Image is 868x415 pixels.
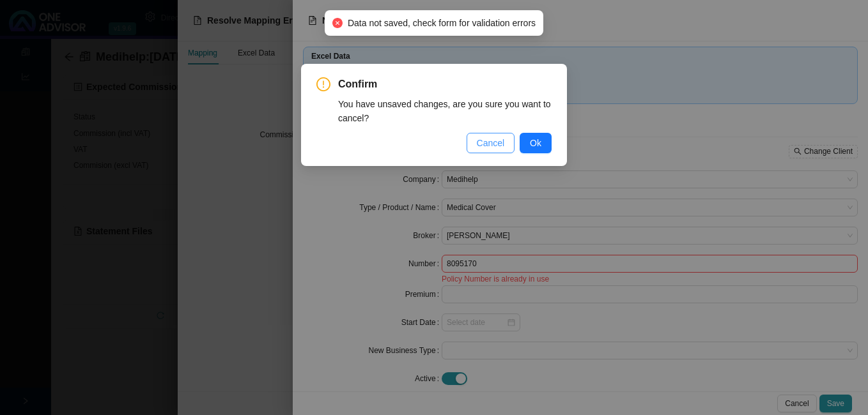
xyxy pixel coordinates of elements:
div: You have unsaved changes, are you sure you want to cancel? [338,97,552,125]
button: Ok [520,133,552,153]
span: close-circle [332,18,343,28]
span: Data not saved, check form for validation errors [348,16,536,30]
span: exclamation-circle [316,77,330,91]
span: Cancel [477,136,505,150]
button: Cancel [467,133,515,153]
span: Confirm [338,77,552,92]
span: Ok [530,136,541,150]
